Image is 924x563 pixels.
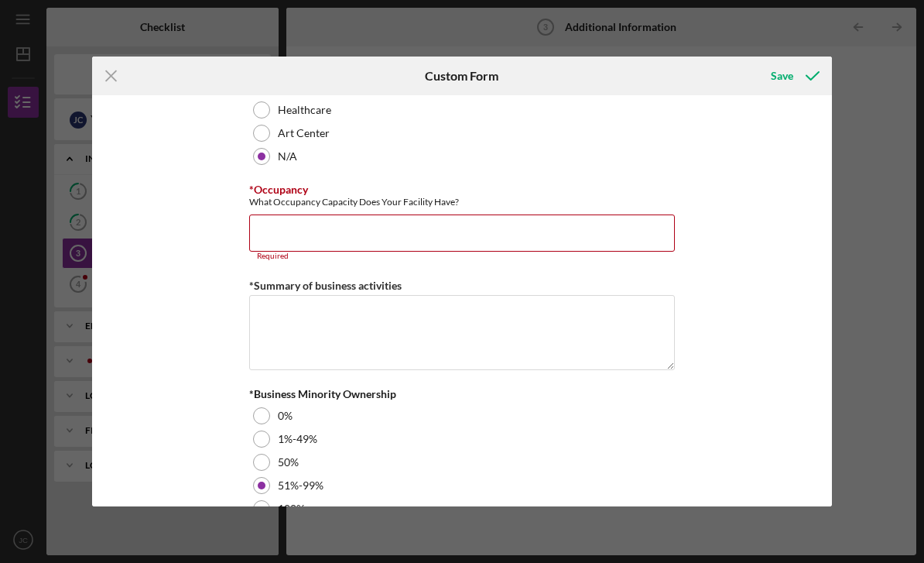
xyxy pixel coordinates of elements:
div: What Occupancy Capacity Does Your Facility Have? [249,196,675,208]
label: Art Center [278,127,330,139]
label: *Occupancy [249,183,308,196]
label: 100% [278,503,305,515]
label: *Summary of business activities [249,279,402,292]
label: 50% [278,456,299,469]
label: N/A [278,150,297,163]
div: Save [771,60,793,91]
button: Save [755,60,832,91]
div: *Business Minority Ownership [249,388,675,400]
label: 0% [278,410,293,422]
div: Required [249,252,675,261]
label: 1%-49% [278,433,317,445]
label: 51%-99% [278,479,323,492]
h6: Custom Form [425,69,498,83]
label: Healthcare [278,104,331,116]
